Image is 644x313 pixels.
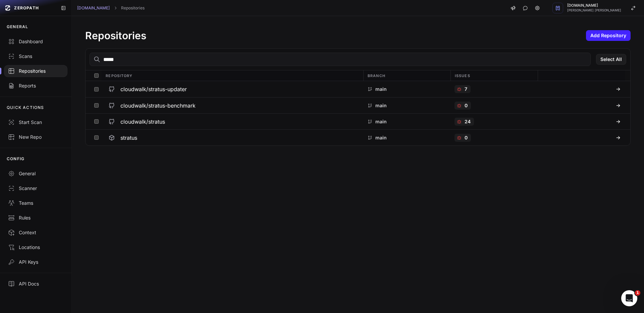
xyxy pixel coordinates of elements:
[8,53,63,60] div: Scans
[120,118,165,126] h3: cloudwalk/stratus
[8,185,63,192] div: Scanner
[596,54,626,65] button: Select All
[375,118,387,125] p: main
[86,113,630,129] div: cloudwalk/stratus main 24
[586,30,631,41] button: Add Repository
[86,97,630,113] div: cloudwalk/stratus-benchmark main 0
[121,5,145,11] a: Repositories
[120,102,196,110] h3: cloudwalk/stratus-benchmark
[450,70,538,81] div: Issues
[102,98,363,113] button: cloudwalk/stratus-benchmark
[621,290,637,306] iframe: Intercom live chat
[77,5,145,11] nav: breadcrumb
[465,86,467,92] p: 7
[8,119,63,126] div: Start Scan
[8,214,63,221] div: Rules
[363,70,450,81] div: Branch
[102,130,363,145] button: stratus
[465,118,471,125] p: 24
[3,3,55,13] a: ZEROPATH
[375,134,387,141] p: main
[7,105,44,110] p: QUICK ACTIONS
[8,38,63,45] div: Dashboard
[77,5,110,11] a: [DOMAIN_NAME]
[8,244,63,251] div: Locations
[8,68,63,74] div: Repositories
[465,102,468,109] p: 0
[8,82,63,89] div: Reports
[8,280,63,287] div: API Docs
[120,134,137,142] h3: stratus
[102,70,363,81] div: Repository
[8,134,63,140] div: New Repo
[120,85,187,93] h3: cloudwalk/stratus-updater
[375,102,387,109] p: main
[375,86,387,92] p: main
[85,29,146,42] h1: Repositories
[86,129,630,145] div: stratus main 0
[567,9,621,12] span: [PERSON_NAME] [PERSON_NAME]
[7,156,24,162] p: CONFIG
[8,200,63,206] div: Teams
[86,81,630,97] div: cloudwalk/stratus-updater main 7
[113,6,118,10] svg: chevron right,
[8,170,63,177] div: General
[567,4,621,7] span: [DOMAIN_NAME]
[102,114,363,129] button: cloudwalk/stratus
[465,134,468,141] p: 0
[7,24,28,29] p: GENERAL
[102,81,363,97] button: cloudwalk/stratus-updater
[14,5,39,11] span: ZEROPATH
[8,229,63,236] div: Context
[635,290,640,296] span: 1
[8,259,63,265] div: API Keys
